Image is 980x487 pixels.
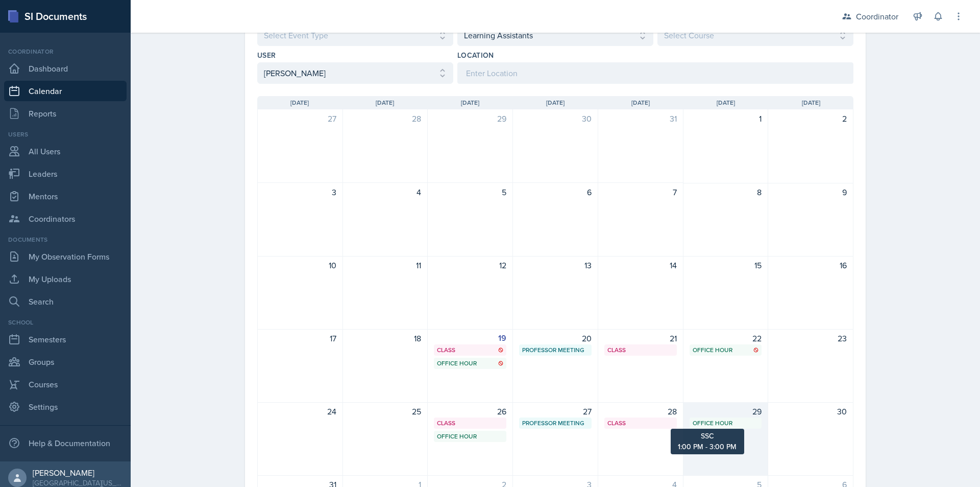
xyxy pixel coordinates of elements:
div: Office Hour [693,345,759,355]
div: Coordinator [856,10,898,22]
div: 14 [604,259,677,271]
div: Professor Meeting [522,419,589,428]
a: Settings [4,397,127,417]
span: [DATE] [461,98,479,107]
div: 16 [774,259,847,271]
div: 9 [774,186,847,198]
div: 19 [434,332,506,344]
a: Dashboard [4,58,127,79]
div: 11 [349,259,422,271]
div: 5 [434,186,506,198]
a: Semesters [4,329,127,350]
div: 29 [690,405,762,418]
div: 27 [519,405,592,418]
div: 20 [519,332,592,344]
div: 31 [604,112,677,125]
a: Calendar [4,81,127,101]
span: [DATE] [290,98,309,107]
span: [DATE] [802,98,820,107]
div: 10 [264,259,336,271]
a: Mentors [4,186,127,206]
div: Coordinator [4,47,127,56]
div: 8 [690,186,762,198]
a: All Users [4,141,127,161]
a: Courses [4,374,127,395]
div: 6 [519,186,592,198]
div: 4 [349,186,422,198]
div: 23 [774,332,847,344]
a: Search [4,291,127,312]
div: 27 [264,112,336,125]
span: [DATE] [376,98,394,107]
div: [PERSON_NAME] [33,468,122,478]
span: [DATE] [546,98,565,107]
span: [DATE] [631,98,650,107]
div: 22 [690,332,762,344]
a: My Observation Forms [4,246,127,267]
div: 17 [264,332,336,344]
div: School [4,318,127,327]
input: Enter Location [457,62,853,84]
div: 15 [690,259,762,271]
div: 1 [690,112,762,125]
div: 29 [434,112,506,125]
div: 30 [774,405,847,418]
div: 12 [434,259,506,271]
div: Documents [4,235,127,244]
span: [DATE] [717,98,735,107]
div: Class [437,419,503,428]
a: My Uploads [4,269,127,289]
div: Professor Meeting [522,345,589,355]
div: Class [607,345,674,355]
a: Groups [4,352,127,372]
a: Leaders [4,164,127,184]
div: 13 [519,259,592,271]
div: 18 [349,332,422,344]
div: 25 [349,405,422,418]
div: 2 [774,112,847,125]
label: Location [457,50,494,60]
div: 3 [264,186,336,198]
div: 26 [434,405,506,418]
div: Office Hour [437,432,503,441]
div: Class [607,419,674,428]
div: 28 [604,405,677,418]
div: Office Hour [437,359,503,368]
div: 21 [604,332,677,344]
div: 7 [604,186,677,198]
div: Users [4,130,127,139]
div: Class [437,345,503,355]
div: Help & Documentation [4,433,127,453]
div: 28 [349,112,422,125]
a: Reports [4,103,127,124]
div: 24 [264,405,336,418]
div: 30 [519,112,592,125]
label: User [257,50,276,60]
a: Coordinators [4,208,127,229]
div: Office Hour [693,419,759,428]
